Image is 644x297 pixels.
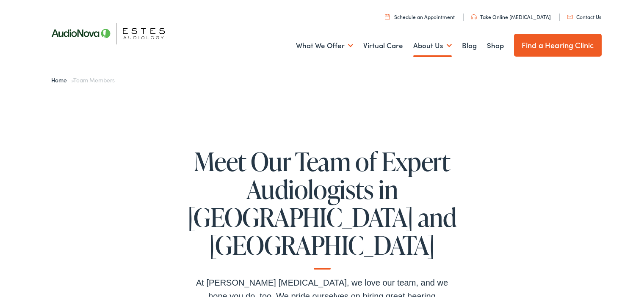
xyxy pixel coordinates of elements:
a: Take Online [MEDICAL_DATA] [471,13,551,20]
span: » [51,76,115,84]
span: Team Members [73,76,114,84]
a: Virtual Care [363,30,403,61]
a: Blog [462,30,477,61]
a: Contact Us [567,13,601,20]
a: Schedule an Appointment [385,13,455,20]
img: utility icon [385,14,390,19]
a: About Us [413,30,452,61]
h1: Meet Our Team of Expert Audiologists in [GEOGRAPHIC_DATA] and [GEOGRAPHIC_DATA] [187,147,458,270]
img: utility icon [471,14,477,19]
img: utility icon [567,15,573,19]
a: Home [51,76,71,84]
a: What We Offer [296,30,353,61]
a: Find a Hearing Clinic [514,34,602,57]
a: Shop [487,30,504,61]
